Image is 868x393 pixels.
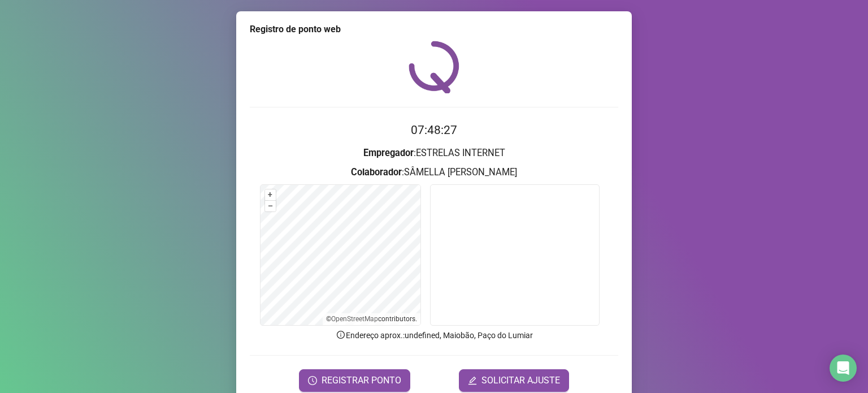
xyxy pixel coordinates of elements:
button: – [265,201,276,211]
span: edit [468,376,477,385]
a: OpenStreetMap [331,315,378,323]
span: SOLICITAR AJUSTE [481,374,560,387]
button: editSOLICITAR AJUSTE [459,369,569,392]
p: Endereço aprox. : undefined, Maiobão, Paço do Lumiar [250,329,618,342]
span: REGISTRAR PONTO [322,374,401,387]
h3: : ESTRELAS INTERNET [250,146,618,161]
span: info-circle [336,330,346,340]
div: Open Intercom Messenger [830,355,857,382]
div: Registro de ponto web [250,23,618,36]
img: QRPoint [409,41,459,93]
time: 07:48:27 [411,123,457,137]
strong: Colaborador [351,167,402,178]
strong: Empregador [363,148,414,158]
span: clock-circle [308,376,317,385]
h3: : SÂMELLA [PERSON_NAME] [250,165,618,180]
li: © contributors. [326,315,417,323]
button: REGISTRAR PONTO [299,369,410,392]
button: + [265,189,276,200]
